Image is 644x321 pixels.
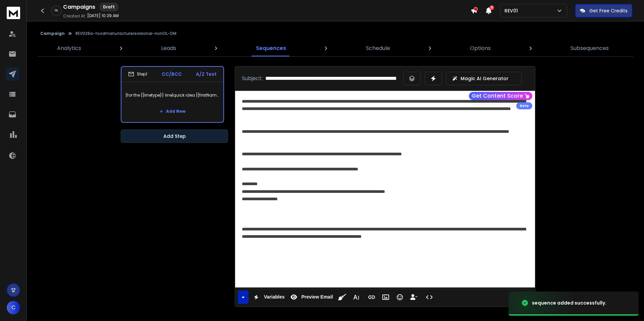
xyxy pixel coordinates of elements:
p: REV026a-foodmanufacturersvisionai-nonOL-DM [75,31,176,36]
button: Insert Unsubscribe Link [408,290,420,304]
p: [DATE] 10:29 AM [87,13,119,18]
p: Subject: [242,74,263,83]
button: C [7,301,20,314]
button: Get Free Credits [575,4,632,17]
button: Get Content Score [469,92,532,100]
button: Campaign [40,31,65,36]
p: Created At: [63,13,86,19]
button: Emoticons [393,290,406,304]
button: Magic AI Generator [446,72,522,85]
button: Code View [423,290,436,304]
div: sequence added successfully. [532,300,606,306]
button: Add New [154,105,191,118]
p: A/Z Test [196,71,217,77]
span: Variables [263,294,286,300]
p: 0 % [55,9,58,13]
a: Options [466,40,495,56]
div: Draft [99,3,118,11]
div: Beta [516,102,532,109]
a: Leads [157,40,180,56]
p: Leads [161,44,176,52]
p: Sequences [256,44,286,52]
h1: Campaigns [63,3,95,11]
button: Variables [250,290,286,304]
p: Analytics [57,44,81,52]
a: Analytics [53,40,85,56]
p: Magic AI Generator [461,75,508,82]
button: Clean HTML [336,290,348,304]
span: 5 [489,5,494,10]
button: Add Step [121,129,228,143]
p: Schedule [366,44,390,52]
button: Preview Email [287,290,334,304]
button: Insert Link (Ctrl+K) [365,290,378,304]
p: REV01 [504,7,521,14]
p: {for the {{linetype}} line|quick idea {{firstName}}|question {{firstName}}|{{firstName}}, thought... [125,86,219,105]
span: Preview Email [300,294,334,300]
li: Step1CC/BCCA/Z Test{for the {{linetype}} line|quick idea {{firstName}}|question {{firstName}}|{{f... [121,66,224,123]
img: logo [7,7,20,19]
button: More Text [350,290,363,304]
div: Step 1 [128,71,147,77]
p: Get Free Credits [589,7,628,14]
a: Subsequences [567,40,613,56]
p: CC/BCC [162,71,182,77]
button: Insert Image (Ctrl+P) [379,290,392,304]
p: Options [470,44,491,52]
a: Sequences [252,40,290,56]
a: Schedule [362,40,394,56]
p: Subsequences [571,44,609,52]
